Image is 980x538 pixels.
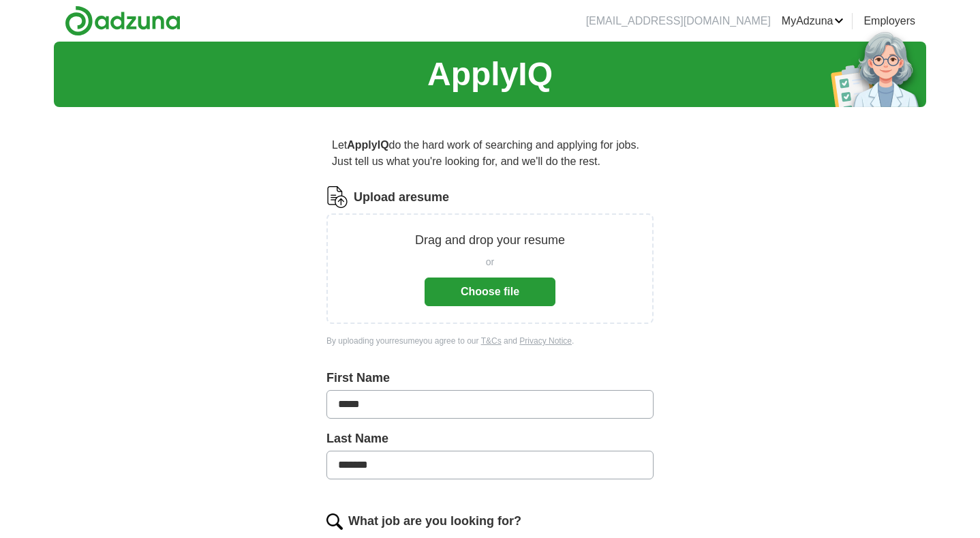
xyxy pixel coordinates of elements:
a: MyAdzuna [782,13,844,29]
label: Upload a resume [354,188,449,207]
label: What job are you looking for? [348,512,521,530]
img: search.png [326,513,343,530]
button: Choose file [425,278,555,306]
p: Drag and drop your resume [415,231,565,250]
label: First Name [326,369,654,387]
span: or [486,255,494,269]
li: [EMAIL_ADDRESS][DOMAIN_NAME] [586,13,771,29]
a: Employers [863,13,915,29]
div: By uploading your resume you agree to our and . [326,335,654,347]
p: Let do the hard work of searching and applying for jobs. Just tell us what you're looking for, an... [326,132,654,175]
label: Last Name [326,430,654,448]
img: CV Icon [326,186,348,208]
strong: ApplyIQ [347,139,388,151]
a: Privacy Notice [519,336,572,346]
img: Adzuna logo [65,5,181,36]
h1: ApplyIQ [427,50,553,99]
a: T&Cs [481,336,502,346]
